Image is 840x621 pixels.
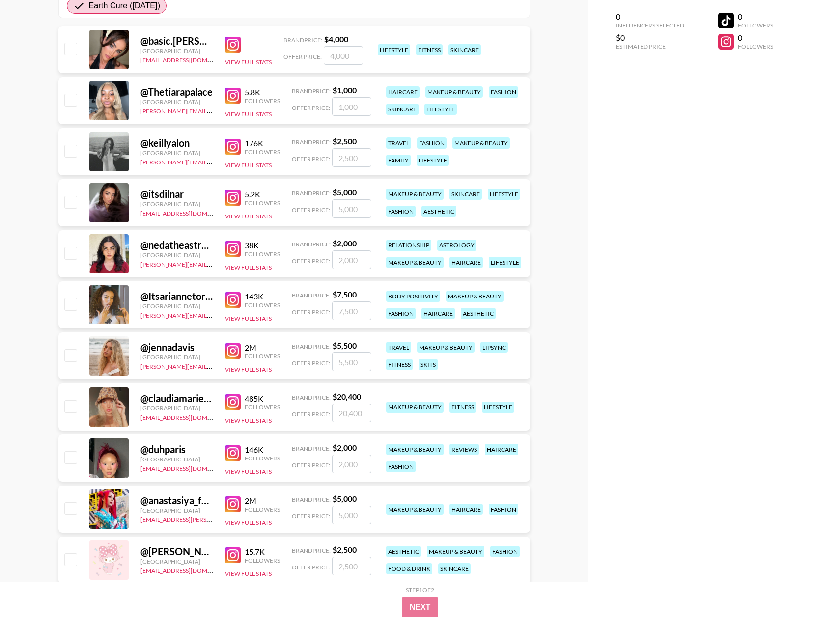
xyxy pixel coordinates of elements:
[378,44,410,55] div: lifestyle
[140,565,239,574] a: [EMAIL_ADDRESS][DOMAIN_NAME]
[140,302,213,310] div: [GEOGRAPHIC_DATA]
[245,394,280,404] div: 485K
[140,259,333,268] a: [PERSON_NAME][EMAIL_ADDRESS][PERSON_NAME][DOMAIN_NAME]
[386,504,444,515] div: makeup & beauty
[225,58,272,66] button: View Full Stats
[225,292,241,308] img: Instagram
[416,44,443,55] div: fitness
[140,47,213,54] div: [GEOGRAPHIC_DATA]
[333,545,357,554] strong: $ 2,500
[140,392,213,405] div: @ claudiamariewalsh
[485,444,518,455] div: haircare
[386,104,419,115] div: skincare
[333,494,357,503] strong: $ 5,000
[245,97,280,105] div: Followers
[140,494,213,507] div: @ anastasiya_fukkacumi
[140,310,286,319] a: [PERSON_NAME][EMAIL_ADDRESS][DOMAIN_NAME]
[140,149,213,157] div: [GEOGRAPHIC_DATA]
[482,402,514,413] div: lifestyle
[140,106,286,115] a: [PERSON_NAME][EMAIL_ADDRESS][DOMAIN_NAME]
[417,342,475,353] div: makeup & beauty
[425,86,483,98] div: makeup & beauty
[140,443,213,456] div: @ duhparis
[225,110,272,118] button: View Full Stats
[225,343,241,359] img: Instagram
[140,157,286,166] a: [PERSON_NAME][EMAIL_ADDRESS][DOMAIN_NAME]
[245,250,280,258] div: Followers
[140,54,239,64] a: [EMAIL_ADDRESS][DOMAIN_NAME]
[738,12,773,22] div: 0
[140,200,213,208] div: [GEOGRAPHIC_DATA]
[225,88,241,104] img: Instagram
[332,148,371,167] input: 2,500
[292,104,330,111] span: Offer Price:
[140,558,213,565] div: [GEOGRAPHIC_DATA]
[437,240,476,251] div: astrology
[283,53,322,60] span: Offer Price:
[292,155,330,162] span: Offer Price:
[140,507,213,514] div: [GEOGRAPHIC_DATA]
[140,290,213,302] div: @ Itsariannetorress
[616,43,684,50] div: Estimated Price
[333,136,357,146] strong: $ 2,500
[489,86,518,98] div: fashion
[449,504,483,515] div: haircare
[225,394,241,410] img: Instagram
[245,352,280,360] div: Followers
[292,461,330,469] span: Offer Price:
[386,359,413,370] div: fitness
[140,35,213,47] div: @ basic.[PERSON_NAME]
[245,557,280,564] div: Followers
[419,359,438,370] div: skits
[140,405,213,412] div: [GEOGRAPHIC_DATA]
[292,241,331,248] span: Brand Price:
[292,206,330,214] span: Offer Price:
[332,352,371,371] input: 5,500
[140,86,213,98] div: @ Thetiarapalace
[449,257,483,268] div: haircare
[424,104,457,115] div: lifestyle
[225,366,272,373] button: View Full Stats
[333,290,357,299] strong: $ 7,500
[417,155,449,166] div: lifestyle
[245,445,280,455] div: 146K
[225,570,272,577] button: View Full Stats
[292,547,331,554] span: Brand Price:
[402,597,439,617] button: Next
[225,417,272,424] button: View Full Stats
[449,402,476,413] div: fitness
[245,343,280,352] div: 2M
[140,545,213,558] div: @ [PERSON_NAME].east
[386,308,416,319] div: fashion
[292,257,330,265] span: Offer Price:
[332,404,371,422] input: 20,400
[292,87,331,95] span: Brand Price:
[140,251,213,259] div: [GEOGRAPHIC_DATA]
[332,557,371,575] input: 2,500
[324,34,348,44] strong: $ 4,000
[292,138,331,146] span: Brand Price:
[245,241,280,250] div: 38K
[332,250,371,269] input: 2,000
[333,443,357,452] strong: $ 2,000
[225,241,241,257] img: Instagram
[140,239,213,251] div: @ nedatheastrologer
[791,572,828,609] iframe: Drift Widget Chat Controller
[140,463,239,472] a: [EMAIL_ADDRESS][DOMAIN_NAME]
[489,257,521,268] div: lifestyle
[245,189,280,199] div: 5.2K
[225,213,272,220] button: View Full Stats
[245,199,280,207] div: Followers
[245,547,280,557] div: 15.7K
[421,206,456,217] div: aesthetic
[292,445,331,452] span: Brand Price:
[616,12,684,22] div: 0
[324,46,363,65] input: 4,000
[386,546,421,557] div: aesthetic
[245,496,280,506] div: 2M
[225,37,241,53] img: Instagram
[386,402,444,413] div: makeup & beauty
[386,206,416,217] div: fashion
[386,444,444,455] div: makeup & beauty
[333,188,357,197] strong: $ 5,000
